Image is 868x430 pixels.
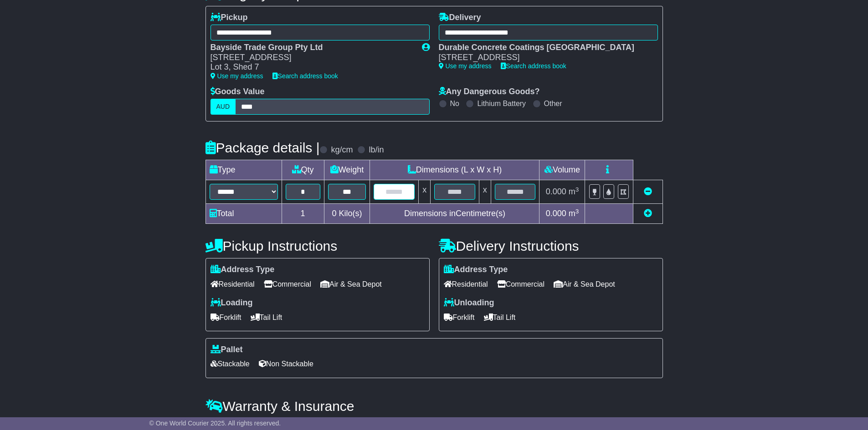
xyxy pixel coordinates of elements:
[211,72,263,80] a: Use my address
[479,180,491,204] td: x
[211,62,413,72] div: Lot 3, Shed 7
[324,160,370,180] td: Weight
[205,140,320,155] h4: Package details |
[444,310,475,324] span: Forklift
[575,208,579,215] sup: 3
[211,87,265,97] label: Goods Value
[370,160,539,180] td: Dimensions (L x W x H)
[320,277,382,291] span: Air & Sea Depot
[205,204,282,224] td: Total
[211,345,243,355] label: Pallet
[439,62,492,70] a: Use my address
[370,204,539,224] td: Dimensions in Centimetre(s)
[205,160,282,180] td: Type
[569,187,579,196] span: m
[205,238,430,253] h4: Pickup Instructions
[211,265,275,275] label: Address Type
[211,43,413,53] div: Bayside Trade Group Pty Ltd
[439,53,649,63] div: [STREET_ADDRESS]
[444,277,488,291] span: Residential
[282,160,324,180] td: Qty
[259,357,313,371] span: Non Stackable
[477,99,526,108] label: Lithium Battery
[211,357,250,371] span: Stackable
[211,298,253,308] label: Loading
[544,99,562,108] label: Other
[575,186,579,193] sup: 3
[539,160,585,180] td: Volume
[369,145,384,155] label: lb/in
[251,310,282,324] span: Tail Lift
[419,180,431,204] td: x
[439,43,649,53] div: Durable Concrete Coatings [GEOGRAPHIC_DATA]
[211,277,255,291] span: Residential
[444,298,494,308] label: Unloading
[546,187,566,196] span: 0.000
[554,277,615,291] span: Air & Sea Depot
[211,53,413,63] div: [STREET_ADDRESS]
[484,310,516,324] span: Tail Lift
[644,209,652,218] a: Add new item
[272,72,338,80] a: Search address book
[439,238,663,253] h4: Delivery Instructions
[644,187,652,196] a: Remove this item
[569,209,579,218] span: m
[149,420,281,427] span: © One World Courier 2025. All rights reserved.
[211,13,248,23] label: Pickup
[439,13,481,23] label: Delivery
[501,62,566,70] a: Search address book
[450,99,459,108] label: No
[497,277,544,291] span: Commercial
[205,399,663,414] h4: Warranty & Insurance
[264,277,311,291] span: Commercial
[211,99,236,115] label: AUD
[324,204,370,224] td: Kilo(s)
[444,265,508,275] label: Address Type
[332,209,336,218] span: 0
[439,87,540,97] label: Any Dangerous Goods?
[211,310,241,324] span: Forklift
[282,204,324,224] td: 1
[546,209,566,218] span: 0.000
[331,145,353,155] label: kg/cm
